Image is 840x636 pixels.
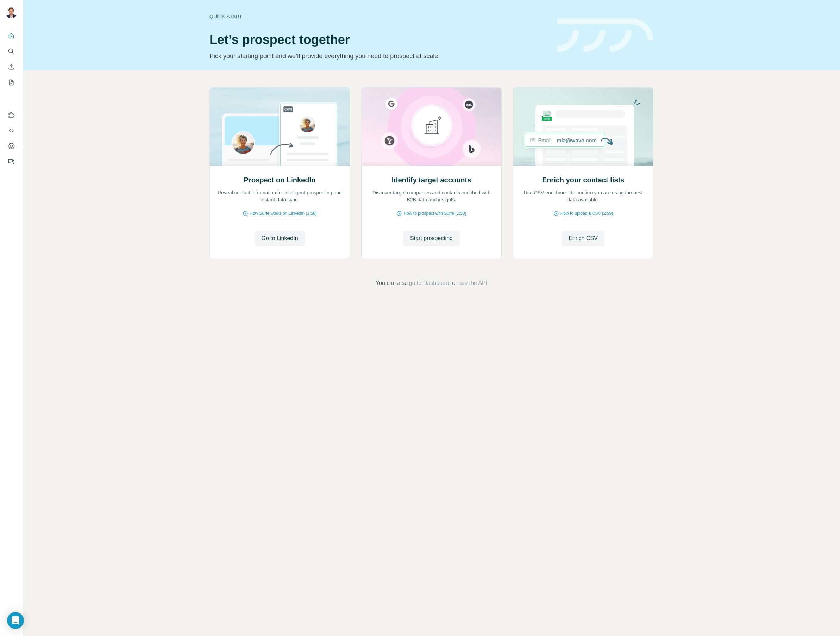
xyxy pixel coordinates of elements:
p: Use CSV enrichment to confirm you are using the best data available. [520,189,646,203]
h2: Identify target accounts [392,175,471,185]
span: Enrich CSV [569,234,598,243]
span: Go to LinkedIn [261,234,298,243]
button: use the API [458,279,487,287]
button: Go to LinkedIn [254,231,305,246]
img: Prospect on LinkedIn [209,88,350,166]
button: My lists [6,76,17,89]
img: Identify target accounts [361,88,502,166]
p: Discover target companies and contacts enriched with B2B data and insights. [369,189,494,203]
img: banner [557,18,653,52]
p: Reveal contact information for intelligent prospecting and instant data sync. [217,189,343,203]
button: Enrich CSV [6,61,17,73]
span: or [452,279,457,287]
button: Dashboard [6,140,17,152]
h1: Let’s prospect together [209,33,549,47]
img: Avatar [6,7,17,18]
span: Start prospecting [410,234,453,243]
button: Use Surfe API [6,124,17,137]
span: How to prospect with Surfe (1:30) [403,210,466,217]
h2: Prospect on LinkedIn [244,175,315,185]
h2: Enrich your contact lists [542,175,624,185]
img: Enrich your contact lists [513,88,653,166]
span: How to upload a CSV (2:59) [560,210,613,217]
button: Search [6,45,17,58]
button: Start prospecting [403,231,460,246]
div: Quick start [209,13,549,20]
button: Enrich CSV [562,231,605,246]
span: You can also [376,279,408,287]
button: go to Dashboard [409,279,451,287]
button: Quick start [6,30,17,42]
span: How Surfe works on LinkedIn (1:58) [250,210,317,217]
button: Feedback [6,155,17,168]
div: Open Intercom Messenger [7,612,24,629]
button: Use Surfe on LinkedIn [6,109,17,121]
p: Pick your starting point and we’ll provide everything you need to prospect at scale. [209,51,549,61]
